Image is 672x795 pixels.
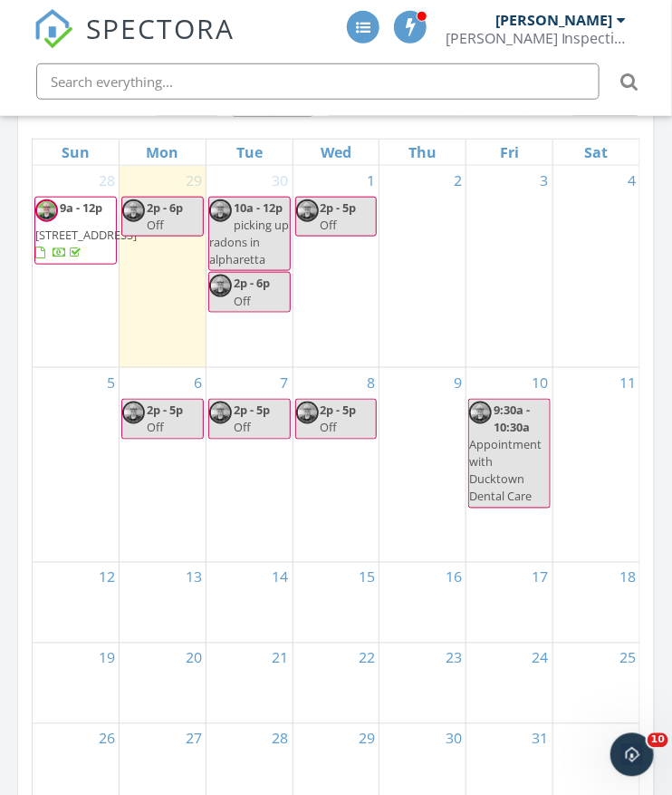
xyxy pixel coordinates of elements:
td: Go to October 7, 2025 [206,368,293,562]
input: Search everything... [36,63,600,100]
td: Go to September 28, 2025 [33,166,120,368]
img: portrait3.png [469,402,492,424]
span: Off [321,217,338,233]
img: portrait3.png [209,402,232,424]
span: Off [147,217,164,233]
td: Go to October 5, 2025 [33,368,120,562]
a: Go to October 2, 2025 [450,166,466,195]
a: Friday [496,140,523,165]
a: Go to October 19, 2025 [95,644,119,673]
td: Go to October 14, 2025 [206,562,293,643]
a: Go to October 10, 2025 [529,368,552,397]
td: Go to October 13, 2025 [120,562,206,643]
a: Tuesday [233,140,266,165]
td: Go to October 24, 2025 [466,643,553,723]
a: Go to October 7, 2025 [277,368,293,397]
iframe: Intercom live chat [610,733,654,777]
a: Go to September 30, 2025 [269,166,293,195]
span: Off [321,419,338,435]
a: Thursday [405,140,440,165]
a: Wednesday [317,140,355,165]
a: Go to October 26, 2025 [95,724,119,753]
td: Go to September 29, 2025 [120,166,206,368]
img: portrait3.png [209,199,232,222]
a: SPECTORA [34,24,235,63]
a: Go to October 4, 2025 [624,166,639,195]
td: Go to October 20, 2025 [120,643,206,723]
div: Dana Inspection Services, Inc. [446,29,627,47]
td: Go to October 17, 2025 [466,562,553,643]
a: Go to November 1, 2025 [624,724,639,753]
td: Go to October 3, 2025 [466,166,553,368]
a: Go to October 8, 2025 [363,368,379,397]
a: Go to October 21, 2025 [269,644,293,673]
td: Go to October 25, 2025 [552,643,639,723]
img: portrait3.png [296,199,319,222]
a: 9a - 12p [STREET_ADDRESS] [34,197,117,266]
span: 9a - 12p [60,199,102,216]
a: Go to October 18, 2025 [616,563,639,592]
span: Off [234,293,251,309]
a: Monday [143,140,183,165]
img: portrait3.png [122,199,145,222]
a: Go to October 12, 2025 [95,563,119,592]
div: [PERSON_NAME] [495,11,613,29]
a: Go to October 17, 2025 [529,563,552,592]
img: portrait3.png [296,402,319,424]
a: Saturday [581,140,611,165]
a: 9a - 12p [STREET_ADDRESS] [35,199,137,260]
a: Go to October 20, 2025 [182,644,206,673]
a: Sunday [58,140,93,165]
span: 2p - 6p [147,199,183,216]
span: 2p - 5p [321,402,357,418]
img: portrait3.png [122,402,145,424]
a: Go to September 28, 2025 [95,166,119,195]
span: 2p - 6p [234,275,270,291]
td: Go to October 6, 2025 [120,368,206,562]
td: Go to October 4, 2025 [552,166,639,368]
span: 10a - 12p [234,199,283,216]
a: Go to October 6, 2025 [190,368,206,397]
span: Appointment with Ducktown Dental Care [469,437,542,506]
td: Go to October 11, 2025 [552,368,639,562]
a: Go to October 15, 2025 [355,563,379,592]
a: Go to October 23, 2025 [442,644,466,673]
span: Off [234,419,251,435]
span: picking up radons in alpharetta [209,217,289,267]
a: Go to October 16, 2025 [442,563,466,592]
img: portrait3.png [209,275,232,297]
span: SPECTORA [86,9,235,47]
a: Go to October 1, 2025 [363,166,379,195]
a: Go to October 14, 2025 [269,563,293,592]
a: Go to October 24, 2025 [529,644,552,673]
a: Go to October 13, 2025 [182,563,206,592]
a: Go to September 29, 2025 [182,166,206,195]
a: Go to October 29, 2025 [355,724,379,753]
td: Go to October 19, 2025 [33,643,120,723]
td: Go to October 15, 2025 [293,562,379,643]
span: Off [147,419,164,435]
img: portrait3.png [35,199,58,222]
td: Go to October 18, 2025 [552,562,639,643]
a: Go to October 28, 2025 [269,724,293,753]
a: Go to October 11, 2025 [616,368,639,397]
span: 2p - 5p [147,402,183,418]
a: Go to October 31, 2025 [529,724,552,753]
td: Go to September 30, 2025 [206,166,293,368]
span: [STREET_ADDRESS] [35,227,137,243]
td: Go to October 12, 2025 [33,562,120,643]
a: Go to October 5, 2025 [103,368,119,397]
a: Go to October 9, 2025 [450,368,466,397]
a: Go to October 30, 2025 [442,724,466,753]
td: Go to October 1, 2025 [293,166,379,368]
td: Go to October 8, 2025 [293,368,379,562]
td: Go to October 2, 2025 [379,166,466,368]
span: 2p - 5p [234,402,270,418]
a: Go to October 27, 2025 [182,724,206,753]
span: 2p - 5p [321,199,357,216]
a: Go to October 3, 2025 [537,166,552,195]
td: Go to October 23, 2025 [379,643,466,723]
span: 10 [648,733,668,748]
td: Go to October 9, 2025 [379,368,466,562]
td: Go to October 10, 2025 [466,368,553,562]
